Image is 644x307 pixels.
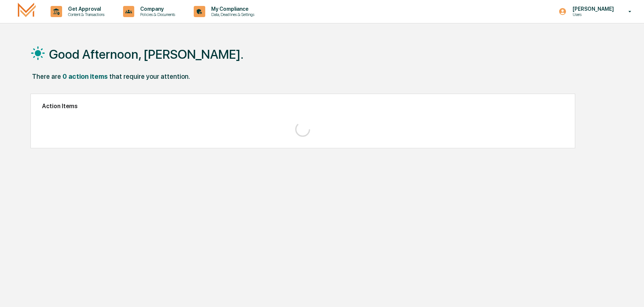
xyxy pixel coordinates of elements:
[62,72,108,80] div: 0 action items
[205,6,258,12] p: My Compliance
[62,12,108,17] p: Content & Transactions
[42,103,564,110] h2: Action Items
[18,3,36,20] img: logo
[134,12,179,17] p: Policies & Documents
[205,12,258,17] p: Data, Deadlines & Settings
[32,72,61,80] div: There are
[49,47,244,62] h1: Good Afternoon, [PERSON_NAME].
[567,12,618,17] p: Users
[134,6,179,12] p: Company
[62,6,108,12] p: Get Approval
[567,6,618,12] p: [PERSON_NAME]
[109,72,190,80] div: that require your attention.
